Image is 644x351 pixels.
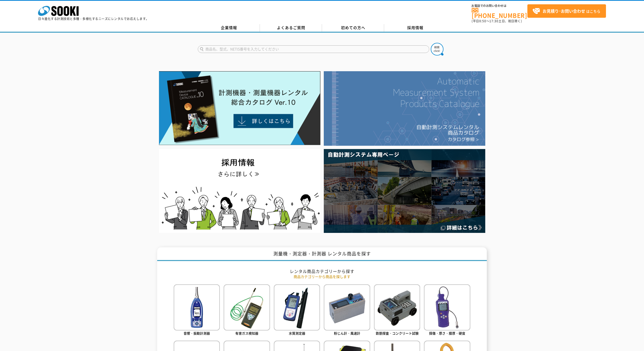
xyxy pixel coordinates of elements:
img: 水質測定器 [274,284,320,330]
a: 採用情報 [384,24,446,32]
a: 有害ガス検知器 [224,284,270,337]
h2: レンタル商品カテゴリーから探す [174,269,470,274]
span: お電話でのお問い合わせは [472,4,527,7]
span: 探傷・厚さ・膜厚・硬度 [429,331,465,336]
span: 有害ガス検知器 [235,331,258,336]
span: (平日 ～ 土日、祝日除く) [472,19,522,23]
p: 商品カテゴリーから商品を探します [174,274,470,279]
span: 8:50 [479,19,486,23]
a: 企業情報 [198,24,260,32]
span: 初めての方へ [341,25,365,30]
a: 探傷・厚さ・膜厚・硬度 [424,284,470,337]
input: 商品名、型式、NETIS番号を入力してください [198,45,429,53]
img: 音響・振動計測器 [174,284,220,330]
p: 日々進化する計測技術と多種・多様化するニーズにレンタルでお応えします。 [38,17,149,20]
span: はこちら [532,7,600,15]
img: SOOKI recruit [159,149,320,233]
a: よくあるご質問 [260,24,322,32]
a: 鉄筋探査・コンクリート試験 [374,284,420,337]
img: 自動計測システム専用ページ [324,149,485,233]
img: 有害ガス検知器 [224,284,270,330]
a: 初めての方へ [322,24,384,32]
strong: お見積り･お問い合わせ [543,8,585,14]
img: Catalog Ver10 [159,71,320,145]
span: 鉄筋探査・コンクリート試験 [376,331,419,336]
img: 鉄筋探査・コンクリート試験 [374,284,420,330]
a: 粉じん計・風速計 [324,284,370,337]
h1: 測量機・測定器・計測器 レンタル商品を探す [157,247,487,261]
span: 17:30 [489,19,498,23]
img: 探傷・厚さ・膜厚・硬度 [424,284,470,330]
span: 音響・振動計測器 [184,331,210,336]
img: btn_search.png [431,43,443,56]
img: 自動計測システムカタログ [324,71,485,146]
a: [PHONE_NUMBER] [472,8,527,18]
img: 粉じん計・風速計 [324,284,370,330]
a: お見積り･お問い合わせはこちら [527,4,606,18]
span: 粉じん計・風速計 [334,331,360,336]
a: 音響・振動計測器 [174,284,220,337]
span: 水質測定器 [289,331,305,336]
a: 水質測定器 [274,284,320,337]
